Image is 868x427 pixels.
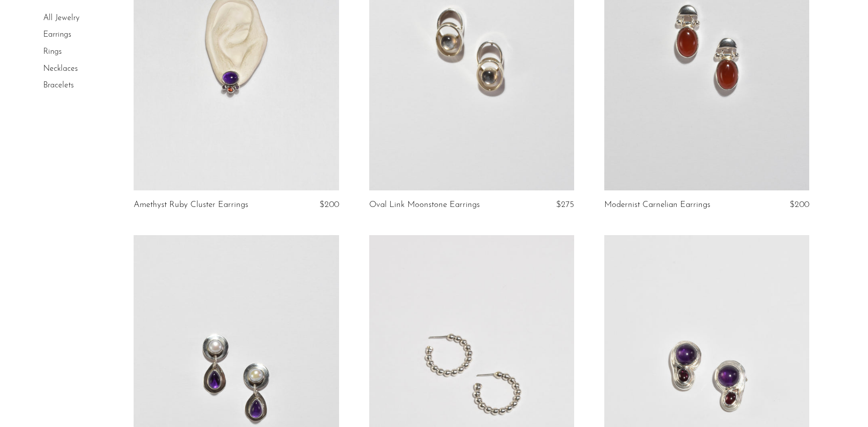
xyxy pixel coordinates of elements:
[319,200,339,209] span: $200
[43,81,74,89] a: Bracelets
[43,14,79,22] a: All Jewelry
[43,31,71,39] a: Earrings
[43,65,78,73] a: Necklaces
[369,200,480,209] a: Oval Link Moonstone Earrings
[134,200,248,209] a: Amethyst Ruby Cluster Earrings
[556,200,574,209] span: $275
[604,200,710,209] a: Modernist Carnelian Earrings
[43,48,62,56] a: Rings
[790,200,809,209] span: $200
